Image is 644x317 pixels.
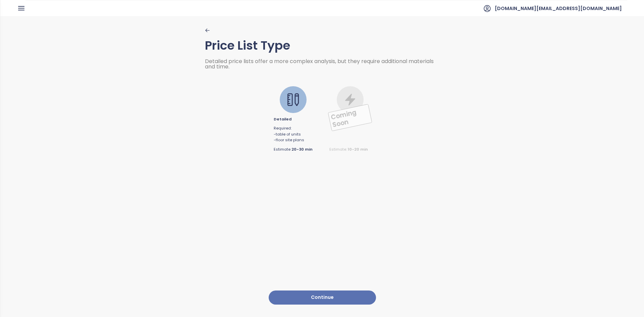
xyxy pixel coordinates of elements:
[274,122,313,131] span: Required :
[274,143,313,153] span: Estimate
[274,137,313,143] span: - floor site plans
[328,104,372,131] span: Coming Soon
[348,147,368,152] span: 10-20 min
[291,147,313,152] span: 20-30 min
[274,116,313,122] span: Detailed
[205,59,440,69] span: Detailed price lists offer a more complex analysis, but they require additional materials and time.
[274,131,313,138] span: - table of units
[205,36,440,55] h1: Price List Type
[269,290,376,305] button: Continue
[495,0,622,16] span: [DOMAIN_NAME][EMAIL_ADDRESS][DOMAIN_NAME]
